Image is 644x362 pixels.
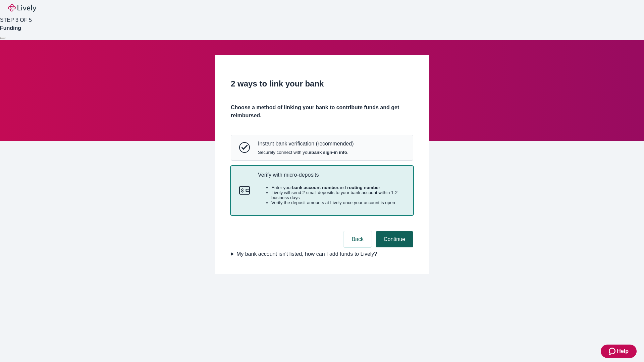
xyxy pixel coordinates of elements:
li: Enter your and [271,185,405,190]
button: Continue [376,231,413,247]
span: Help [617,347,629,355]
button: Zendesk support iconHelp [601,345,637,358]
button: Back [343,231,372,247]
li: Lively will send 2 small deposits to your bank account within 1-2 business days [271,190,405,200]
p: Instant bank verification (recommended) [258,140,354,147]
li: Verify the deposit amounts at Lively once your account is open [271,200,405,205]
svg: Instant bank verification [239,142,250,153]
svg: Micro-deposits [239,185,250,196]
h4: Choose a method of linking your bank to contribute funds and get reimbursed. [231,104,413,120]
strong: bank sign-in info [311,150,347,155]
strong: bank account number [292,185,339,190]
button: Instant bank verificationInstant bank verification (recommended)Securely connect with yourbank si... [231,135,413,160]
button: Micro-depositsVerify with micro-depositsEnter yourbank account numberand routing numberLively wil... [231,166,413,215]
strong: routing number [347,185,380,190]
span: Securely connect with your . [258,150,354,155]
svg: Zendesk support icon [609,347,617,355]
summary: My bank account isn't listed, how can I add funds to Lively? [231,250,413,258]
h2: 2 ways to link your bank [231,78,413,90]
img: Lively [8,4,36,12]
p: Verify with micro-deposits [258,172,405,178]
